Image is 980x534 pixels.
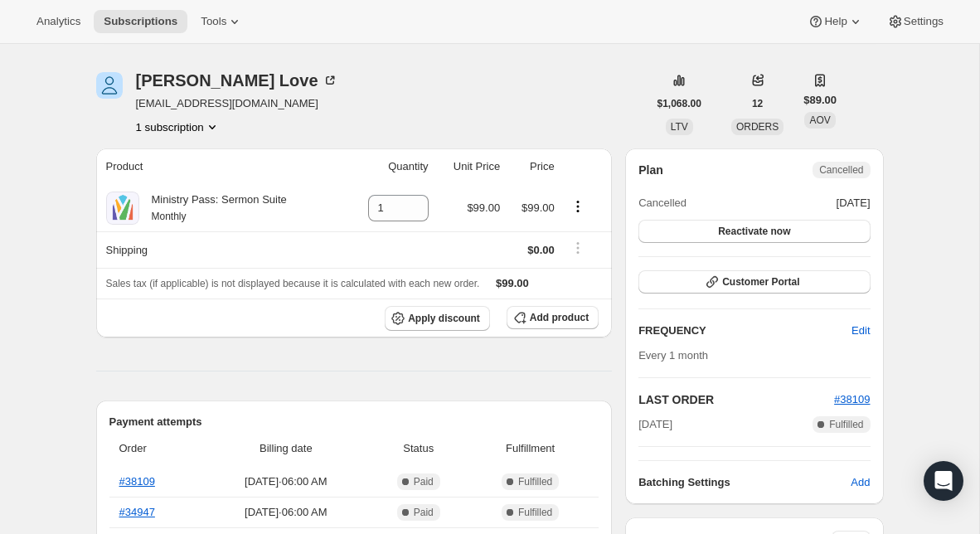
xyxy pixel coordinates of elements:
[518,506,552,519] span: Fulfilled
[834,393,870,405] a: #38109
[136,72,338,89] div: [PERSON_NAME] Love
[518,475,552,488] span: Fulfilled
[94,10,187,33] button: Subscriptions
[530,311,589,324] span: Add product
[638,323,851,339] h2: FREQUENCY
[408,312,480,325] span: Apply discount
[638,416,672,433] span: [DATE]
[638,162,663,178] h2: Plan
[104,15,177,28] span: Subscriptions
[803,92,837,109] span: $89.00
[742,92,773,115] button: 12
[191,10,253,33] button: Tools
[119,475,155,488] a: #38109
[851,474,870,491] span: Add
[638,349,708,362] span: Every 1 month
[206,440,365,457] span: Billing date
[565,197,591,216] button: Product actions
[638,270,870,294] button: Customer Portal
[414,475,434,488] span: Paid
[106,192,139,225] img: product img
[206,504,365,521] span: [DATE] · 06:00 AM
[841,469,880,496] button: Add
[671,121,688,133] span: LTV
[119,506,155,518] a: #34947
[736,121,779,133] span: ORDERS
[834,391,870,408] button: #38109
[496,277,529,289] span: $99.00
[96,231,344,268] th: Shipping
[638,391,834,408] h2: LAST ORDER
[206,473,365,490] span: [DATE] · 06:00 AM
[638,474,851,491] h6: Batching Settings
[648,92,711,115] button: $1,068.00
[837,195,871,211] span: [DATE]
[375,440,462,457] span: Status
[809,114,830,126] span: AOV
[109,414,599,430] h2: Payment attempts
[718,225,790,238] span: Reactivate now
[139,192,287,225] div: Ministry Pass: Sermon Suite
[842,318,880,344] button: Edit
[136,95,338,112] span: [EMAIL_ADDRESS][DOMAIN_NAME]
[722,275,799,289] span: Customer Portal
[522,201,555,214] span: $99.00
[96,148,344,185] th: Product
[467,201,500,214] span: $99.00
[904,15,944,28] span: Settings
[109,430,202,467] th: Order
[829,418,863,431] span: Fulfilled
[96,72,123,99] span: Darryl Love
[434,148,506,185] th: Unit Price
[27,10,90,33] button: Analytics
[385,306,490,331] button: Apply discount
[414,506,434,519] span: Paid
[505,148,560,185] th: Price
[851,323,870,339] span: Edit
[824,15,847,28] span: Help
[507,306,599,329] button: Add product
[752,97,763,110] span: 12
[472,440,589,457] span: Fulfillment
[36,15,80,28] span: Analytics
[657,97,701,110] span: $1,068.00
[565,239,591,257] button: Shipping actions
[106,278,480,289] span: Sales tax (if applicable) is not displayed because it is calculated with each new order.
[344,148,434,185] th: Quantity
[638,220,870,243] button: Reactivate now
[638,195,686,211] span: Cancelled
[798,10,873,33] button: Help
[136,119,221,135] button: Product actions
[152,211,187,222] small: Monthly
[201,15,226,28] span: Tools
[819,163,863,177] span: Cancelled
[877,10,953,33] button: Settings
[924,461,963,501] div: Open Intercom Messenger
[527,244,555,256] span: $0.00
